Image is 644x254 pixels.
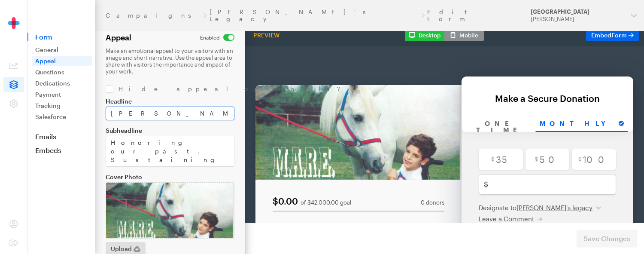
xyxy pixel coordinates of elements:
[32,101,92,111] a: Tracking
[106,174,234,181] label: Cover Photo
[254,157,392,165] div: Designate to
[250,31,283,39] div: Preview
[106,182,234,239] img: Untitled_design_%285%29.png
[32,45,92,55] a: General
[32,112,92,122] a: Salesforce
[31,39,237,133] img: Untitled_design_%285%29.png
[196,153,220,159] span: 0 donors
[254,168,318,177] button: Leave a Comment
[254,168,310,176] span: Leave a Comment
[531,8,624,15] div: [GEOGRAPHIC_DATA]
[106,12,200,19] a: Campaigns
[524,3,644,28] button: [GEOGRAPHIC_DATA] [PERSON_NAME]
[246,47,400,57] div: Make a Secure Donation
[591,31,627,39] span: Embed
[32,89,92,100] a: Payment
[111,244,132,254] span: Upload
[48,150,73,159] div: $0.00
[106,127,234,134] label: Subheadline
[76,153,127,159] div: of $42,000.00 goal
[32,78,92,89] a: Dedications
[586,29,639,41] a: EmbedForm
[32,67,92,77] a: Questions
[27,132,95,141] a: Emails
[210,9,419,22] a: [PERSON_NAME]'s Legacy
[444,29,484,41] button: Mobile
[106,136,234,167] textarea: Honoring our past. Sustaining our future. [DATE], [PERSON_NAME] began with one horse named [PERSO...
[106,47,234,75] p: Make an emotional appeal to your visitors with an image and short narrative. Use the appeal area ...
[531,15,624,23] div: [PERSON_NAME]
[32,56,92,66] a: Appeal
[611,31,627,39] span: Form
[27,33,95,41] span: Form
[27,146,95,155] a: Embeds
[48,176,220,187] div: [PERSON_NAME]'s legacy
[106,33,131,42] h2: Appeal
[106,98,234,105] label: Headline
